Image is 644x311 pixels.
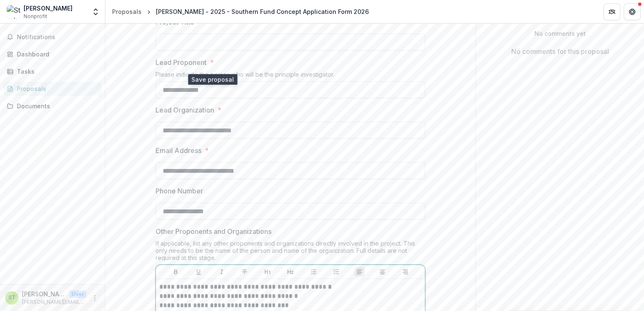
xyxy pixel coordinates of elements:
button: Ordered List [331,267,341,277]
button: Partners [604,3,620,20]
div: [PERSON_NAME] - 2025 - Southern Fund Concept Application Form 2026 [156,7,369,16]
button: Bold [171,267,181,277]
button: Italicize [217,267,227,277]
button: Get Help [624,3,641,20]
div: Dashboard [17,50,95,59]
button: Heading 2 [285,267,295,277]
div: Tasks [17,67,95,76]
p: Lead Proponent [156,57,207,67]
a: Tasks [3,64,102,78]
p: [PERSON_NAME][EMAIL_ADDRESS][PERSON_NAME][DOMAIN_NAME] [22,298,86,306]
button: Align Right [400,267,411,277]
a: Documents [3,99,102,113]
p: Phone Number [156,186,203,196]
p: Other Proponents and Organizations [156,226,271,236]
div: Strahan Tucker [8,295,16,300]
div: Please indicate the person who will be the principle investigator. [156,71,425,81]
a: Proposals [3,82,102,96]
p: User [69,290,86,298]
div: If applicable, list any other proponents and organizations directly involved in the project. This... [156,240,425,265]
p: Email Address [156,145,201,155]
button: Align Left [354,267,365,277]
div: Proposals [17,84,95,93]
button: Align Center [377,267,387,277]
a: Proposals [109,5,145,18]
div: [PERSON_NAME] [24,4,72,13]
button: Strike [239,267,250,277]
span: Notifications [17,34,98,41]
a: Dashboard [3,47,102,61]
button: More [90,293,100,303]
p: [PERSON_NAME] [22,290,66,298]
button: Notifications [3,30,102,44]
button: Open entity switcher [90,3,102,20]
p: No comments for this proposal [511,46,609,56]
button: Underline [193,267,204,277]
div: Proposals [112,7,142,16]
nav: breadcrumb [109,5,372,18]
img: Strahan Tucker [7,5,20,19]
p: Lead Organization [156,105,214,115]
button: Heading 1 [263,267,273,277]
div: Documents [17,102,95,110]
p: No comments yet [483,29,637,38]
button: Bullet List [309,267,319,277]
span: Nonprofit [24,13,47,20]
